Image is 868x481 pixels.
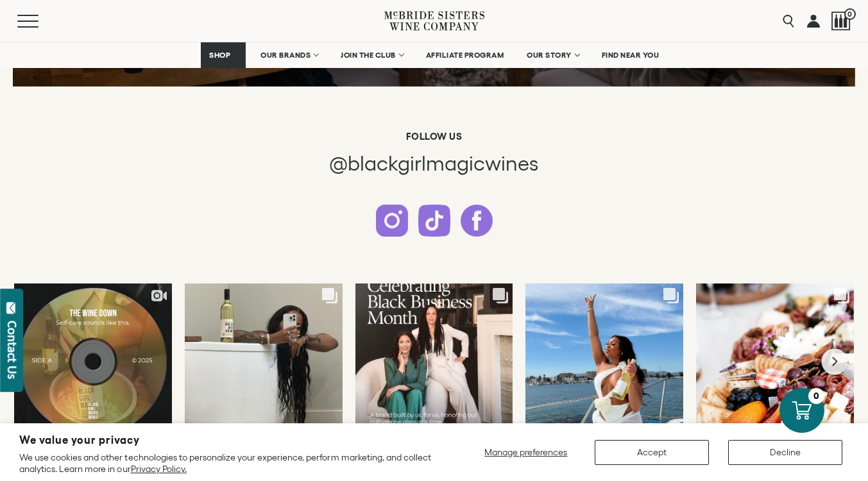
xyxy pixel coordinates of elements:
span: 0 [844,8,856,20]
span: OUR BRANDS [260,51,311,60]
a: Today’s vibe: uninterrupted peace. In honor of National Relaxation Day, we'v... [14,283,172,440]
a: AFFILIATE PROGRAM [418,42,513,68]
span: FIND NEAR YOU [602,51,660,60]
a: Serving looks, bubbles, and boat day energy all in one hand. 🥂✨ Black Girl ... [525,283,683,440]
h6: Follow us [72,131,796,142]
a: Follow us on Instagram [376,205,408,237]
a: Wine 🤝 Cheese The unshakeable duo. Pairings don't need to be complicated. S... [696,283,854,440]
span: Manage preferences [484,447,567,457]
span: AFFILIATE PROGRAM [426,51,504,60]
a: OUR BRANDS [252,42,326,68]
a: Every August, we raise a glass for Black Business Month, but this year it hit... [355,283,513,440]
h2: We value your privacy [19,435,435,446]
span: @blackgirlmagicwines [329,152,539,174]
a: OUR STORY [518,42,587,68]
span: SHOP [209,51,231,60]
button: Accept [595,440,709,465]
a: JOIN THE CLUB [332,42,411,68]
a: SHOP [201,42,246,68]
a: Privacy Policy. [131,464,187,474]
button: Decline [728,440,842,465]
button: Manage preferences [477,440,575,465]
div: Contact Us [6,321,19,379]
a: FIND NEAR YOU [593,42,668,68]
div: 0 [808,388,824,404]
a: Midweek meltdown? Never heard of her. Run the bath, pour the Riesling, and l... [185,283,343,440]
span: OUR STORY [527,51,572,60]
button: Next slide [822,348,848,375]
p: We use cookies and other technologies to personalize your experience, perform marketing, and coll... [19,451,435,475]
button: Mobile Menu Trigger [17,15,64,28]
span: JOIN THE CLUB [341,51,396,60]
